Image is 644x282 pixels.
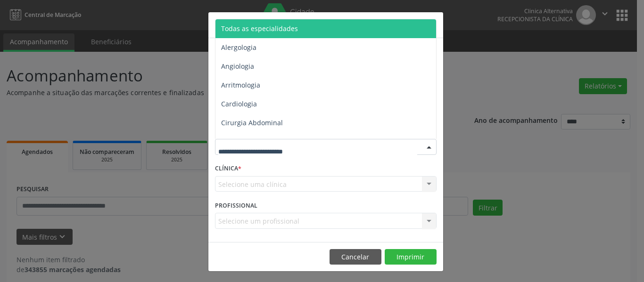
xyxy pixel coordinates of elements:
span: Cardiologia [221,99,257,108]
span: Cirurgia Bariatrica [221,137,279,146]
h5: Relatório de agendamentos [215,19,323,31]
span: Arritmologia [221,81,260,89]
span: Cirurgia Abdominal [221,118,283,127]
span: Todas as especialidades [221,24,298,33]
button: Imprimir [385,249,437,265]
button: Close [424,12,443,35]
span: Alergologia [221,43,256,52]
span: Angiologia [221,62,254,71]
label: CLÍNICA [215,161,241,176]
label: PROFISSIONAL [215,198,257,213]
button: Cancelar [330,249,381,265]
